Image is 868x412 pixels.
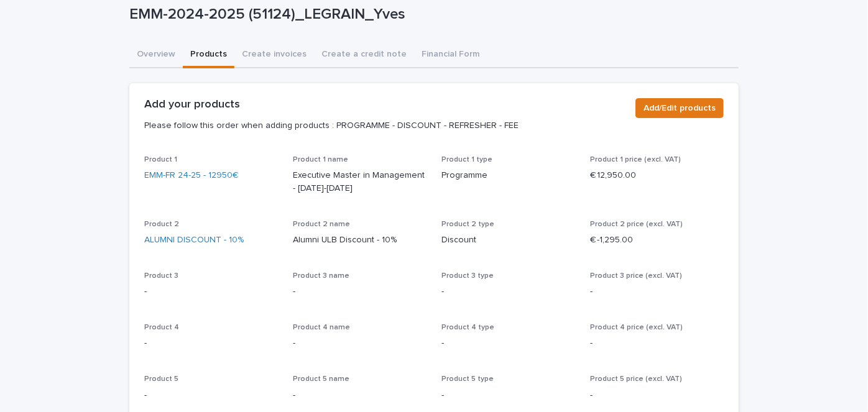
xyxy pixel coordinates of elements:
[144,169,239,182] a: EMM-FR 24-25 - 12950€
[635,98,724,118] button: Add/Edit products
[314,42,414,68] button: Create a credit note
[441,169,575,182] p: Programme
[590,389,724,402] p: -
[129,42,183,68] button: Overview
[293,389,427,402] p: -
[144,120,626,131] p: Please follow this order when adding products : PROGRAMME - DISCOUNT - REFRESHER - FEE
[590,324,683,331] span: Product 4 price (excl. VAT)
[441,389,575,402] p: -
[144,389,278,402] p: -
[144,272,178,280] span: Product 3
[590,221,683,228] span: Product 2 price (excl. VAT)
[441,337,575,350] p: -
[293,221,350,228] span: Product 2 name
[590,156,681,163] span: Product 1 price (excl. VAT)
[144,221,179,228] span: Product 2
[183,42,234,68] button: Products
[414,42,487,68] button: Financial Form
[590,337,724,350] p: -
[293,234,427,247] p: Alumni ULB Discount - 10%
[144,285,278,298] p: -
[590,169,636,182] p: € 12,950.00
[234,42,314,68] button: Create invoices
[441,324,494,331] span: Product 4 type
[293,324,350,331] span: Product 4 name
[144,324,179,331] span: Product 4
[293,272,349,280] span: Product 3 name
[144,98,240,112] h2: Add your products
[144,337,278,350] p: -
[129,6,734,24] p: EMM-2024-2025 (51124)_LEGRAIN_Yves
[441,221,494,228] span: Product 2 type
[644,102,716,114] span: Add/Edit products
[293,285,427,298] p: -
[293,375,349,383] span: Product 5 name
[441,272,494,280] span: Product 3 type
[590,375,682,383] span: Product 5 price (excl. VAT)
[144,156,177,163] span: Product 1
[144,234,244,247] a: ALUMNI DISCOUNT - 10%
[590,234,724,247] p: € -1,295.00
[441,156,492,163] span: Product 1 type
[144,375,178,383] span: Product 5
[590,285,724,298] p: -
[590,272,682,280] span: Product 3 price (excl. VAT)
[441,234,575,247] p: Discount
[293,337,427,350] p: -
[441,375,494,383] span: Product 5 type
[293,156,348,163] span: Product 1 name
[441,285,575,298] p: -
[293,169,427,195] p: Executive Master in Management - [DATE]-[DATE]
